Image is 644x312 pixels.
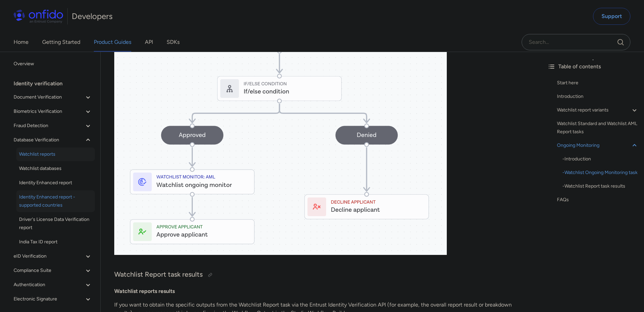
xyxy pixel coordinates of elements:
span: eID Verification [14,252,84,260]
a: Getting Started [42,33,80,52]
span: Database Verification [14,136,84,144]
a: Identity Enhanced report [16,176,95,190]
a: -Watchlist Ongoing Monitoring task [562,169,639,177]
a: Overview [11,57,95,71]
a: Watchlist databases [16,162,95,175]
a: Identity Enhanced report - supported countries [16,190,95,212]
span: India Tax ID report [19,238,92,246]
a: -Introduction [562,155,639,163]
div: - Watchlist Report task results [562,182,639,190]
button: Electronic Signature [11,292,95,306]
button: Database Verification [11,133,95,147]
button: eID Verification [11,249,95,263]
button: Fraud Detection [11,119,95,133]
a: Home [14,33,29,52]
div: - Watchlist Ongoing Monitoring task [562,169,639,177]
a: SDKs [167,33,180,52]
span: Driver's License Data Verification report [19,215,92,232]
a: Product Guides [94,33,131,52]
h1: Developers [72,11,113,22]
span: Watchlist databases [19,164,92,173]
a: API [145,33,153,52]
button: Document Verification [11,90,95,104]
a: India Tax ID report [16,235,95,249]
a: Driver's License Data Verification report [16,213,95,235]
strong: Watchlist reports results [114,288,175,294]
h3: Watchlist Report task results [114,270,528,280]
span: Watchlist reports [19,150,92,158]
a: Support [593,8,630,25]
a: -Watchlist Report task results [562,182,639,190]
div: Identity verification [14,77,98,90]
div: - Introduction [562,155,639,163]
span: Document Verification [14,93,84,101]
a: Introduction [557,92,639,101]
span: Electronic Signature [14,295,84,303]
a: FAQs [557,196,639,204]
a: Watchlist Standard and Watchlist AML Report tasks [557,120,639,136]
button: Compliance Suite [11,264,95,277]
span: Authentication [14,281,84,289]
span: Biometrics Verification [14,107,84,116]
a: Ongoing Monitoring [557,141,639,150]
button: Authentication [11,278,95,292]
span: Identity Enhanced report [19,179,92,187]
a: Watchlist reports [16,148,95,161]
span: Compliance Suite [14,266,84,275]
img: Onfido Logo [14,10,63,23]
span: Fraud Detection [14,122,84,130]
span: Identity Enhanced report - supported countries [19,193,92,209]
a: Start here [557,79,639,87]
input: Onfido search input field [522,34,630,50]
button: Biometrics Verification [11,105,95,118]
span: Overview [14,60,92,68]
div: Table of contents [547,63,639,71]
a: Watchlist report variants [557,106,639,114]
